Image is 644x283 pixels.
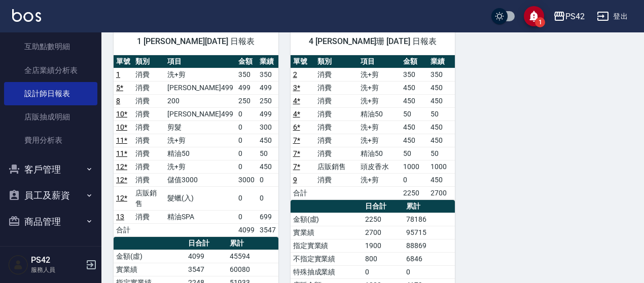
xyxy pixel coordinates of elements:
td: 1000 [428,160,455,173]
td: 消費 [133,120,165,134]
td: 250 [257,94,278,107]
td: 金額(虛) [291,213,363,226]
a: 互助點數明細 [4,35,97,58]
td: 0 [236,186,257,210]
table: a dense table [291,55,455,200]
td: 499 [257,81,278,94]
td: 450 [257,134,278,147]
td: 精油SPA [165,210,236,223]
td: 45594 [227,250,278,263]
td: 消費 [133,173,165,186]
span: 1 [535,17,545,27]
td: 合計 [291,186,315,199]
td: 3547 [186,263,227,276]
td: 消費 [315,134,357,147]
td: 洗+剪 [358,134,401,147]
td: 頭皮香水 [358,160,401,173]
th: 項目 [165,55,236,68]
td: 2250 [363,213,404,226]
td: [PERSON_NAME]499 [165,81,236,94]
td: 450 [428,120,455,134]
td: 450 [401,81,428,94]
table: a dense table [114,55,278,237]
td: 0 [236,147,257,160]
th: 日合計 [186,237,227,250]
td: 儲值3000 [165,173,236,186]
td: 450 [401,94,428,107]
th: 業績 [257,55,278,68]
button: 登出 [593,7,632,26]
td: 450 [428,81,455,94]
a: 店販抽成明細 [4,105,97,129]
td: 0 [236,107,257,120]
td: 300 [257,120,278,134]
td: 消費 [133,68,165,81]
td: 499 [257,107,278,120]
div: PS42 [565,10,585,23]
td: 洗+剪 [358,120,401,134]
td: 消費 [315,147,357,160]
td: 消費 [133,107,165,120]
th: 金額 [236,55,257,68]
td: 金額(虛) [114,250,186,263]
td: 3547 [257,223,278,236]
td: 499 [236,81,257,94]
p: 服務人員 [31,265,83,274]
a: 1 [116,70,120,78]
td: 消費 [315,94,357,107]
button: 客戶管理 [4,156,97,183]
td: 指定實業績 [291,239,363,252]
td: 0 [257,186,278,210]
th: 單號 [114,55,133,68]
td: 店販銷售 [315,160,357,173]
td: 洗+剪 [358,81,401,94]
td: 消費 [315,81,357,94]
td: 店販銷售 [133,186,165,210]
th: 累計 [404,200,455,213]
a: 全店業績分析表 [4,59,97,82]
a: 2 [293,70,297,78]
td: 2700 [363,226,404,239]
td: 350 [401,68,428,81]
td: 1900 [363,239,404,252]
td: 50 [401,107,428,120]
td: 78186 [404,213,455,226]
th: 金額 [401,55,428,68]
img: Logo [12,9,41,22]
td: 實業績 [114,263,186,276]
td: 消費 [133,210,165,223]
td: 消費 [315,68,357,81]
td: 剪髮 [165,120,236,134]
td: 消費 [133,160,165,173]
td: 洗+剪 [358,173,401,186]
button: save [524,6,544,26]
a: 13 [116,213,124,221]
td: 髮蠟(入) [165,186,236,210]
td: 1000 [401,160,428,173]
td: 實業績 [291,226,363,239]
td: 精油50 [358,147,401,160]
td: 消費 [133,147,165,160]
td: 60080 [227,263,278,276]
img: Person [8,255,28,275]
td: 精油50 [165,147,236,160]
td: 0 [236,120,257,134]
td: 0 [236,160,257,173]
td: 350 [257,68,278,81]
td: 2250 [401,186,428,199]
td: 洗+剪 [165,160,236,173]
td: 特殊抽成業績 [291,265,363,278]
td: 0 [257,173,278,186]
td: 699 [257,210,278,223]
th: 累計 [227,237,278,250]
td: 消費 [133,94,165,107]
td: 0 [401,173,428,186]
td: 50 [428,107,455,120]
td: 450 [401,134,428,147]
td: 95715 [404,226,455,239]
td: 消費 [133,81,165,94]
td: 200 [165,94,236,107]
td: 0 [236,134,257,147]
th: 單號 [291,55,315,68]
td: 88869 [404,239,455,252]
